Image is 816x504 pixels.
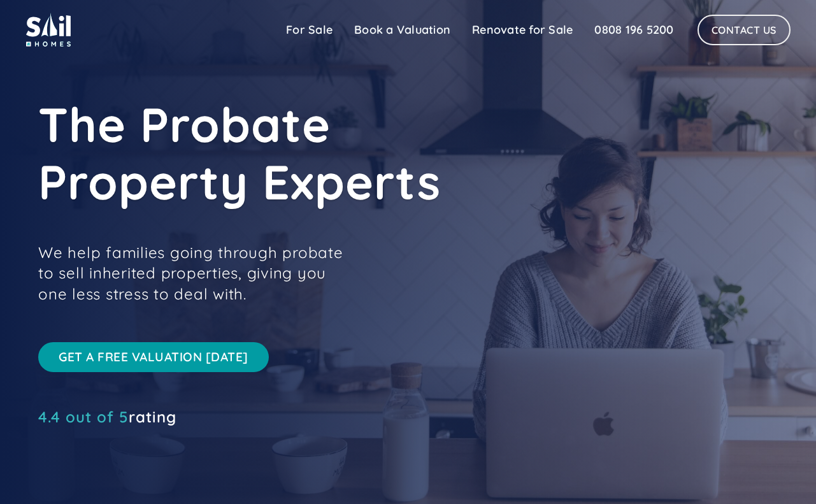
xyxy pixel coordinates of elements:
[38,407,129,426] span: 4.4 out of 5
[38,410,176,423] a: 4.4 out of 5rating
[698,15,791,45] a: Contact Us
[38,429,229,445] iframe: Customer reviews powered by Trustpilot
[461,17,583,43] a: Renovate for Sale
[343,17,461,43] a: Book a Valuation
[38,96,612,210] h1: The Probate Property Experts
[583,17,684,43] a: 0808 196 5200
[38,242,357,304] p: We help families going through probate to sell inherited properties, giving you one less stress t...
[38,410,176,423] div: rating
[275,17,343,43] a: For Sale
[38,342,269,372] a: Get a free valuation [DATE]
[26,13,71,47] img: sail home logo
